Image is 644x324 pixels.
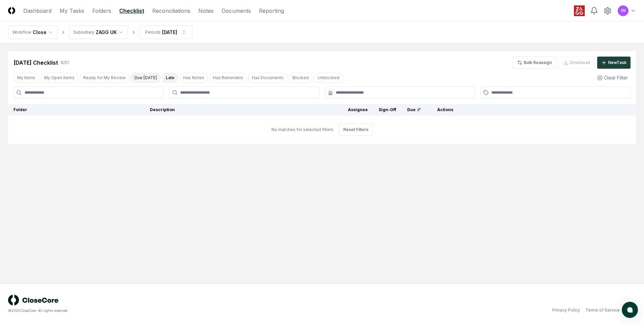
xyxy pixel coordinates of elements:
[248,73,287,83] button: Has Documents
[621,8,626,13] span: SM
[8,308,322,313] div: © 2025 CloseCore. All rights reserved.
[552,307,580,313] a: Privacy Policy
[513,57,556,69] button: Bulk Reassign
[180,73,208,83] button: Has Notes
[585,307,620,313] a: Terms of Service
[13,73,39,83] button: My Items
[61,60,69,66] div: 0 / 21
[131,73,161,83] button: Due Today
[152,7,190,15] a: Reconciliations
[373,104,402,116] th: Sign-Off
[79,73,129,83] button: Ready for My Review
[259,7,284,15] a: Reporting
[144,104,343,116] th: Description
[198,7,214,15] a: Notes
[119,7,144,15] a: Checklist
[222,7,251,15] a: Documents
[13,59,58,67] div: [DATE] Checklist
[617,5,629,17] button: SM
[574,5,585,16] img: ZAGG logo
[139,26,192,39] button: Periods[DATE]
[12,29,31,35] div: Workflow
[608,60,626,66] div: New Task
[23,7,52,15] a: Dashboard
[145,29,161,35] div: Periods
[162,73,178,83] button: Late
[289,73,313,83] button: Blocked
[73,29,94,35] div: Subsidiary
[432,107,631,113] div: Actions
[8,104,144,116] th: Folder
[339,124,373,136] button: Reset Filters
[8,295,59,305] img: logo
[162,29,177,36] div: [DATE]
[271,127,333,133] div: No matches for selected filters
[622,302,638,318] button: atlas-launcher
[8,7,15,14] img: Logo
[597,57,631,69] button: NewTask
[92,7,111,15] a: Folders
[209,73,247,83] button: Has Reminders
[314,73,343,83] button: Unblocked
[8,26,192,39] nav: breadcrumb
[407,107,421,113] div: Due
[40,73,78,83] button: My Open Items
[594,71,631,84] button: Clear Filter
[343,104,373,116] th: Assignee
[60,7,84,15] a: My Tasks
